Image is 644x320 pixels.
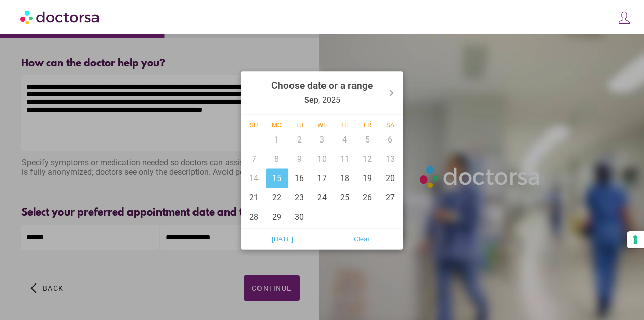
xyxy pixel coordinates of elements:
[378,188,401,207] div: 27
[311,168,334,188] div: 17
[356,130,379,149] div: 5
[627,231,644,248] button: Your consent preferences for tracking technologies
[246,231,319,246] span: [DATE]
[333,168,356,188] div: 18
[20,6,101,28] img: Doctorsa.com
[356,121,379,128] div: Fr
[311,188,334,207] div: 24
[333,121,356,128] div: Th
[325,231,398,246] span: Clear
[288,121,311,128] div: Tu
[288,168,311,188] div: 16
[322,231,401,247] button: Clear
[378,130,401,149] div: 6
[617,11,631,25] img: icons8-customer-100.png
[271,73,373,112] div: , 2025
[333,149,356,168] div: 11
[356,149,379,168] div: 12
[243,168,266,188] div: 14
[356,168,379,188] div: 19
[311,121,334,128] div: We
[266,121,288,128] div: Mo
[243,121,266,128] div: Su
[311,130,334,149] div: 3
[378,149,401,168] div: 13
[271,79,373,91] strong: Choose date or a range
[266,188,288,207] div: 22
[288,207,311,226] div: 30
[288,188,311,207] div: 23
[378,168,401,188] div: 20
[266,168,288,188] div: 15
[304,95,318,104] strong: Sep
[243,188,266,207] div: 21
[243,149,266,168] div: 7
[266,149,288,168] div: 8
[333,188,356,207] div: 25
[311,149,334,168] div: 10
[288,130,311,149] div: 2
[243,207,266,226] div: 28
[243,231,322,247] button: [DATE]
[266,207,288,226] div: 29
[378,121,401,128] div: Sa
[288,149,311,168] div: 9
[333,130,356,149] div: 4
[356,188,379,207] div: 26
[266,130,288,149] div: 1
